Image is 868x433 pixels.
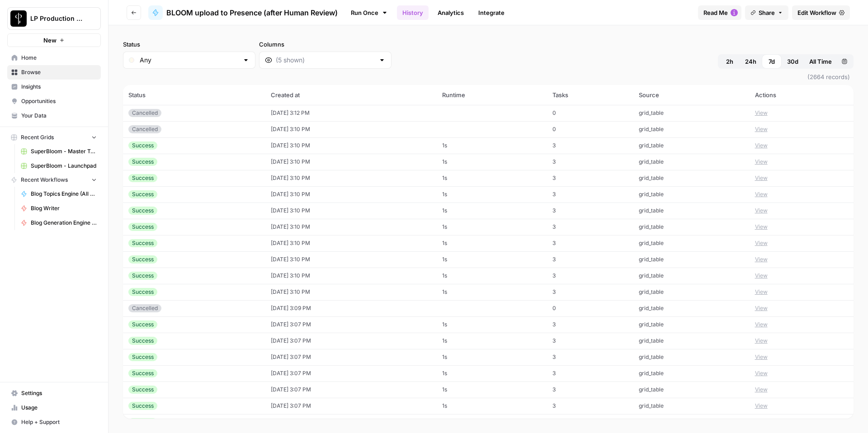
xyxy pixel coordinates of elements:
[437,170,547,186] td: 1s
[265,284,437,300] td: [DATE] 3:10 PM
[265,235,437,251] td: [DATE] 3:10 PM
[698,5,741,20] button: Read Me
[128,369,157,377] div: Success
[547,186,633,202] td: 3
[633,235,749,251] td: grid_table
[633,251,749,268] td: grid_table
[745,57,756,66] span: 24h
[437,284,547,300] td: 1s
[437,398,547,414] td: 1s
[797,8,836,17] span: Edit Workflow
[547,170,633,186] td: 3
[7,173,101,187] button: Recent Workflows
[755,272,768,280] button: View
[755,255,768,264] button: View
[7,108,101,123] a: Your Data
[547,398,633,414] td: 3
[128,109,161,117] div: Cancelled
[726,57,733,66] span: 2h
[547,202,633,219] td: 3
[21,83,97,91] span: Insights
[128,337,157,345] div: Success
[128,418,157,426] div: Success
[265,202,437,219] td: [DATE] 3:10 PM
[128,353,157,361] div: Success
[21,97,97,105] span: Opportunities
[7,65,101,80] a: Browse
[633,268,749,284] td: grid_table
[10,10,27,27] img: LP Production Workloads Logo
[437,414,547,430] td: 1s
[755,418,768,426] button: View
[809,57,832,66] span: All Time
[547,219,633,235] td: 3
[547,300,633,316] td: 0
[755,353,768,361] button: View
[633,414,749,430] td: grid_table
[17,201,101,216] a: Blog Writer
[547,105,633,121] td: 0
[21,418,97,426] span: Help + Support
[437,219,547,235] td: 1s
[759,8,775,17] span: Share
[633,316,749,333] td: grid_table
[30,14,85,23] span: LP Production Workloads
[755,141,768,150] button: View
[265,381,437,398] td: [DATE] 3:07 PM
[31,204,97,212] span: Blog Writer
[547,333,633,349] td: 3
[633,333,749,349] td: grid_table
[21,54,97,62] span: Home
[265,365,437,381] td: [DATE] 3:07 PM
[437,154,547,170] td: 1s
[7,7,101,30] button: Workspace: LP Production Workloads
[17,159,101,173] a: SuperBloom - Launchpad
[17,187,101,201] a: Blog Topics Engine (All Locations)
[128,239,157,247] div: Success
[31,147,97,155] span: SuperBloom - Master Topic List
[7,33,101,47] button: New
[128,386,157,394] div: Success
[633,381,749,398] td: grid_table
[547,137,633,154] td: 3
[432,5,469,20] a: Analytics
[166,7,338,18] span: BLOOM upload to Presence (after Human Review)
[755,402,768,410] button: View
[755,125,768,133] button: View
[128,190,157,198] div: Success
[7,80,101,94] a: Insights
[792,5,850,20] a: Edit Workflow
[633,85,749,105] th: Source
[755,109,768,117] button: View
[7,415,101,429] button: Help + Support
[31,219,97,227] span: Blog Generation Engine (Writer + Fact Checker)
[755,190,768,198] button: View
[547,235,633,251] td: 3
[755,304,768,312] button: View
[769,57,775,66] span: 7d
[473,5,510,20] a: Integrate
[437,85,547,105] th: Runtime
[7,131,101,144] button: Recent Grids
[265,398,437,414] td: [DATE] 3:07 PM
[128,174,157,182] div: Success
[547,85,633,105] th: Tasks
[265,300,437,316] td: [DATE] 3:09 PM
[755,207,768,215] button: View
[21,404,97,412] span: Usage
[633,300,749,316] td: grid_table
[633,219,749,235] td: grid_table
[21,389,97,397] span: Settings
[17,216,101,230] a: Blog Generation Engine (Writer + Fact Checker)
[128,288,157,296] div: Success
[265,170,437,186] td: [DATE] 3:10 PM
[17,144,101,159] a: SuperBloom - Master Topic List
[437,268,547,284] td: 1s
[547,268,633,284] td: 3
[437,349,547,365] td: 1s
[265,137,437,154] td: [DATE] 3:10 PM
[633,398,749,414] td: grid_table
[755,369,768,377] button: View
[128,320,157,329] div: Success
[265,414,437,430] td: [DATE] 3:07 PM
